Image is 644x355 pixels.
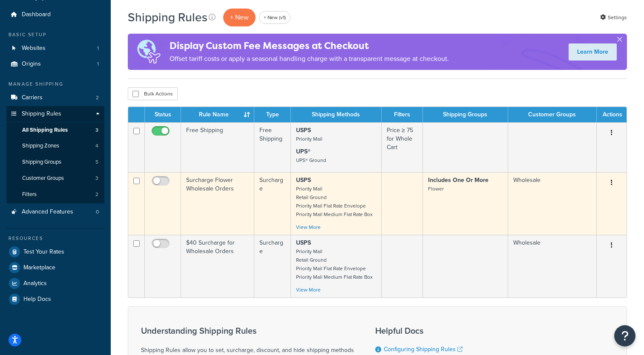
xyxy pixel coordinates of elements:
td: Free Shipping [254,122,291,172]
a: Learn More [569,43,617,61]
span: Advanced Features [22,208,73,216]
span: Dashboard [22,11,51,18]
li: Origins [6,56,104,72]
div: Resources [6,235,104,242]
a: Dashboard [6,7,104,23]
span: 5 [95,159,98,166]
td: Surcharge Flower Wholesale Orders [181,172,254,235]
button: Open Resource Center [614,325,635,346]
h4: Display Custom Fee Messages at Checkout [170,39,449,53]
li: Advanced Features [6,204,104,220]
p: Offset tariff costs or apply a seasonal handling charge with a transparent message at checkout. [170,53,449,65]
h3: Helpful Docs [375,326,515,335]
img: duties-banner-06bc72dcb5fe05cb3f9472aba00be2ae8eb53ab6f0d8bb03d382ba314ac3c341.png [128,34,170,70]
li: Shipping Zones [6,138,104,154]
span: Origins [22,61,41,68]
span: 4 [95,142,98,150]
td: Surcharge [254,235,291,297]
strong: USPS [296,238,311,247]
span: 1 [97,45,99,52]
th: Customer Groups [508,107,597,122]
span: Shipping Rules [22,110,61,118]
p: + New [223,9,256,26]
span: All Shipping Rules [22,127,68,134]
th: Type [254,107,291,122]
span: Filters [22,191,37,198]
td: Wholesale [508,172,597,235]
th: Shipping Groups [423,107,508,122]
th: Status [145,107,181,122]
a: Customer Groups 3 [6,170,104,186]
span: Help Docs [23,296,51,303]
strong: USPS [296,126,311,135]
td: Price ≥ 75 for Whole Cart [382,122,423,172]
li: Websites [6,40,104,56]
a: Marketplace [6,260,104,275]
a: Analytics [6,276,104,291]
a: Advanced Features 0 [6,204,104,220]
td: Surcharge [254,172,291,235]
span: Test Your Rates [23,248,64,256]
a: Test Your Rates [6,244,104,260]
li: Carriers [6,90,104,106]
th: Rule Name : activate to sort column ascending [181,107,254,122]
li: Shipping Rules [6,106,104,203]
span: 3 [95,127,98,134]
a: View More [296,286,321,294]
span: 3 [95,175,98,182]
strong: Includes One Or More [428,176,489,185]
small: Flower [428,185,444,193]
strong: USPS [296,176,311,185]
span: 1 [97,61,99,68]
small: Priority Mail Retail Ground Priority Mail Flat Rate Envelope Priority Mail Medium Flat Rate Box [296,185,373,218]
a: Shipping Groups 5 [6,154,104,170]
small: Priority Mail [296,135,322,143]
span: 2 [96,94,99,101]
a: + New (v1) [259,11,290,24]
span: 0 [96,208,99,216]
span: 2 [95,191,98,198]
span: Customer Groups [22,175,64,182]
a: View More [296,223,321,231]
h1: Shipping Rules [128,9,207,26]
button: Bulk Actions [128,87,178,100]
span: Analytics [23,280,47,287]
small: UPS® Ground [296,156,326,164]
li: All Shipping Rules [6,122,104,138]
a: Configuring Shipping Rules [384,345,463,354]
a: Settings [600,12,627,23]
div: Basic Setup [6,31,104,38]
a: All Shipping Rules 3 [6,122,104,138]
td: $40 Surcharge for Wholesale Orders [181,235,254,297]
li: Shipping Groups [6,154,104,170]
th: Shipping Methods [291,107,382,122]
div: Manage Shipping [6,81,104,88]
a: Help Docs [6,292,104,307]
td: Free Shipping [181,122,254,172]
span: Carriers [22,94,43,101]
a: Shipping Rules [6,106,104,122]
small: Priority Mail Retail Ground Priority Mail Flat Rate Envelope Priority Mail Medium Flat Rate Box [296,248,373,281]
th: Filters [382,107,423,122]
li: Customer Groups [6,170,104,186]
a: Filters 2 [6,187,104,202]
a: Origins 1 [6,56,104,72]
strong: UPS® [296,147,310,156]
td: Wholesale [508,235,597,297]
h3: Understanding Shipping Rules [141,326,354,335]
th: Actions [597,107,627,122]
span: Shipping Zones [22,142,59,150]
span: Shipping Groups [22,159,61,166]
a: Websites 1 [6,40,104,56]
span: Marketplace [23,264,55,271]
span: Websites [22,45,46,52]
li: Filters [6,187,104,202]
a: Shipping Zones 4 [6,138,104,154]
a: Carriers 2 [6,90,104,106]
